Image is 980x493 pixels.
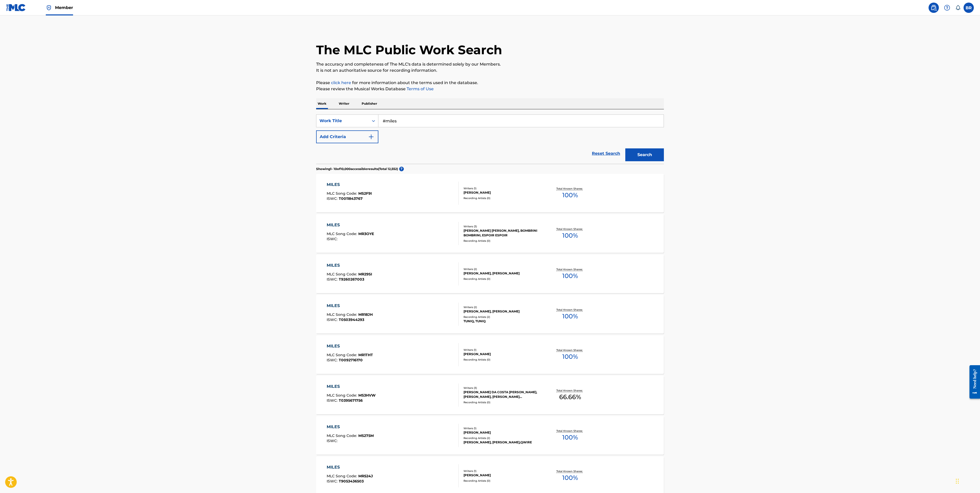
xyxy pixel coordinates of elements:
[327,277,339,282] span: ISWC :
[955,5,960,10] div: Notifications
[360,98,379,109] p: Publisher
[6,4,26,11] img: MLC Logo
[464,390,541,399] div: [PERSON_NAME] DA COSTA [PERSON_NAME], [PERSON_NAME], [PERSON_NAME] [PERSON_NAME] [PERSON_NAME]
[327,231,358,236] span: MLC Song Code :
[327,262,372,268] div: MILES
[464,305,541,309] div: Writers ( 2 )
[954,468,980,493] iframe: Chat Widget
[464,400,541,404] div: Recording Artists ( 0 )
[327,222,374,228] div: MILES
[559,392,581,402] span: 66.66 %
[399,167,404,171] span: ?
[316,98,328,109] p: Work
[464,352,541,356] div: [PERSON_NAME]
[556,348,584,352] p: Total Known Shares:
[316,416,664,455] a: MILESMLC Song Code:MS275MISWC:Writers (1)[PERSON_NAME]Recording Artists (2)[PERSON_NAME], [PERSON...
[464,315,541,319] div: Recording Artists ( 2 )
[464,319,541,324] div: TUNIQ, TUNIQ
[358,191,372,196] span: MS2F9I
[316,114,664,164] form: Search Form
[327,424,374,430] div: MILES
[942,3,952,13] div: Help
[331,80,351,85] a: click here
[316,42,502,58] h1: The MLC Public Work Search
[625,148,664,161] button: Search
[464,436,541,440] div: Recording Artists ( 2 )
[464,440,541,445] div: [PERSON_NAME], [PERSON_NAME],QWIRE
[929,3,939,13] a: Public Search
[464,358,541,362] div: Recording Artists ( 0 )
[316,130,378,143] button: Add Criteria
[464,479,541,483] div: Recording Artists ( 0 )
[337,98,351,109] p: Writer
[339,196,363,201] span: T0011843767
[464,267,541,271] div: Writers ( 2 )
[327,303,373,309] div: MILES
[339,398,363,403] span: T0395671756
[562,433,578,442] span: 100 %
[316,86,664,92] p: Please review the Musical Works Database
[464,469,541,473] div: Writers ( 1 )
[358,272,372,276] span: MR29SI
[327,317,339,322] span: ISWC :
[339,479,364,483] span: T9053436503
[316,67,664,74] p: It is not an authoritative source for recording information.
[464,277,541,281] div: Recording Artists ( 0 )
[327,433,358,438] span: MLC Song Code :
[327,358,339,362] span: ISWC :
[316,174,664,212] a: MILESMLC Song Code:MS2F9IISWC:T0011843767Writers (1)[PERSON_NAME]Recording Artists (0)Total Known...
[358,433,374,438] span: MS275M
[464,426,541,430] div: Writers ( 1 )
[464,271,541,276] div: [PERSON_NAME], [PERSON_NAME]
[316,80,664,86] p: Please for more information about the terms used in the database.
[327,393,358,398] span: MLC Song Code :
[464,196,541,200] div: Recording Artists ( 0 )
[966,361,980,402] iframe: Resource Center
[358,312,373,317] span: MR18JH
[556,429,584,433] p: Total Known Shares:
[556,469,584,473] p: Total Known Shares:
[464,228,541,238] div: [PERSON_NAME] [PERSON_NAME], BOMBRINI BOMBRINI, ESPOIR ESPOIR
[327,353,358,357] span: MLC Song Code :
[358,231,374,236] span: MR3OYE
[589,148,623,159] a: Reset Search
[562,312,578,321] span: 100 %
[464,190,541,195] div: [PERSON_NAME]
[55,5,73,11] span: Member
[316,255,664,293] a: MILESMLC Song Code:MR29SIISWC:T9260267003Writers (2)[PERSON_NAME], [PERSON_NAME]Recording Artists...
[316,167,398,171] p: Showing 1 - 10 of 10,000 accessible results (Total 12,552 )
[556,308,584,312] p: Total Known Shares:
[327,343,373,349] div: MILES
[327,398,339,403] span: ISWC :
[562,352,578,361] span: 100 %
[46,5,52,11] img: Top Rightsholder
[964,3,974,13] div: User Menu
[327,474,358,478] span: MLC Song Code :
[316,61,664,67] p: The accuracy and completeness of The MLC's data is determined solely by our Members.
[556,389,584,392] p: Total Known Shares:
[464,430,541,435] div: [PERSON_NAME]
[562,191,578,200] span: 100 %
[944,5,950,11] img: help
[327,237,339,241] span: ISWC :
[956,473,959,489] div: Drag
[562,473,578,482] span: 100 %
[327,383,376,390] div: MILES
[316,335,664,374] a: MILESMLC Song Code:MR1THTISWC:T0092716170Writers (1)[PERSON_NAME]Recording Artists (0)Total Known...
[327,438,339,443] span: ISWC :
[464,473,541,478] div: [PERSON_NAME]
[316,214,664,253] a: MILESMLC Song Code:MR3OYEISWC:Writers (3)[PERSON_NAME] [PERSON_NAME], BOMBRINI BOMBRINI, ESPOIR E...
[339,277,364,282] span: T9260267003
[327,464,373,470] div: MILES
[464,186,541,190] div: Writers ( 1 )
[464,348,541,352] div: Writers ( 1 )
[316,295,664,334] a: MILESMLC Song Code:MR18JHISWC:T0503944293Writers (2)[PERSON_NAME], [PERSON_NAME]Recording Artists...
[358,474,373,478] span: MR524J
[556,227,584,231] p: Total Known Shares:
[556,187,584,191] p: Total Known Shares:
[316,376,664,414] a: MILESMLC Song Code:MS3HVWISWC:T0395671756Writers (3)[PERSON_NAME] DA COSTA [PERSON_NAME], [PERSON...
[339,358,363,362] span: T0092716170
